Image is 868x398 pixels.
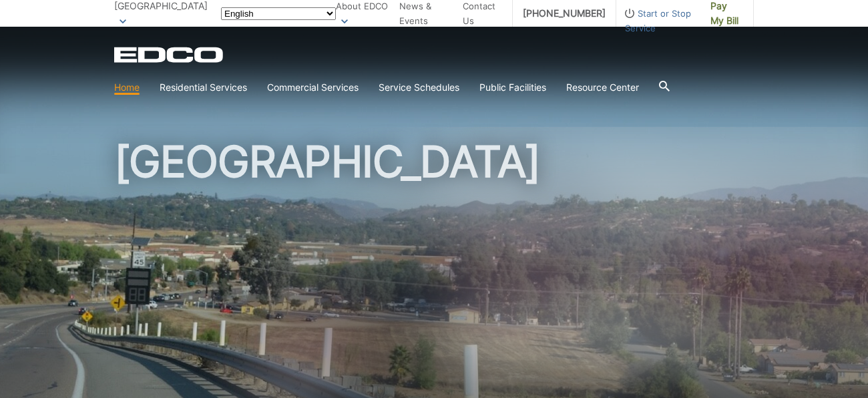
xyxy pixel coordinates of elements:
[114,47,225,63] a: EDCD logo. Return to the homepage.
[379,80,459,95] a: Service Schedules
[221,7,336,20] select: Select a language
[160,80,247,95] a: Residential Services
[479,80,546,95] a: Public Facilities
[114,80,140,95] a: Home
[267,80,359,95] a: Commercial Services
[566,80,639,95] a: Resource Center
